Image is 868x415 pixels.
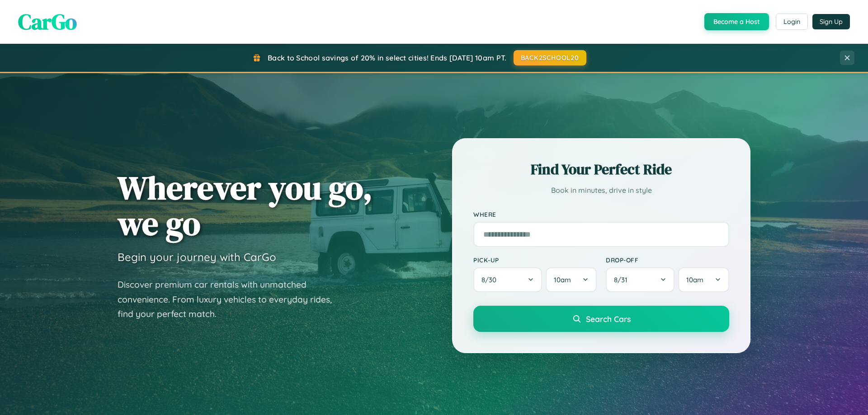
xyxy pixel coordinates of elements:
button: 8/31 [606,267,675,292]
p: Book in minutes, drive in style [473,184,729,197]
button: BACK2SCHOOL20 [514,50,586,65]
button: Sign Up [812,14,850,29]
span: CarGo [18,7,77,37]
span: Back to School savings of 20% in select cities! Ends [DATE] 10am PT. [268,53,506,62]
h2: Find Your Perfect Ride [473,159,729,179]
button: 10am [546,267,597,292]
label: Pick-up [473,256,597,264]
span: 8 / 31 [614,275,632,284]
span: Search Cars [586,314,631,324]
h1: Wherever you go, we go [118,170,373,241]
p: Discover premium car rentals with unmatched convenience. From luxury vehicles to everyday rides, ... [118,277,344,322]
label: Drop-off [606,256,729,264]
span: 10am [554,275,571,284]
button: Login [776,14,808,30]
span: 8 / 30 [481,275,501,284]
button: Become a Host [704,13,769,30]
button: 8/30 [473,267,542,292]
span: 10am [686,275,703,284]
label: Where [473,210,729,218]
button: Search Cars [473,306,729,332]
button: 10am [678,267,729,292]
h3: Begin your journey with CarGo [118,250,276,264]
